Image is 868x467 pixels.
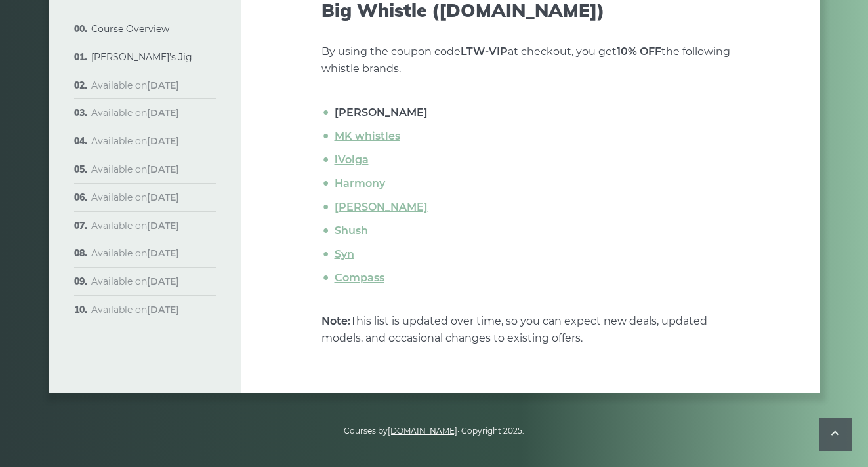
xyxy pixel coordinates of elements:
a: [DOMAIN_NAME] [388,426,457,436]
a: [PERSON_NAME]’s Jig [91,51,192,63]
p: This list is updated over time, so you can expect new deals, updated models, and occasional chang... [321,313,740,347]
strong: [DATE] [147,304,179,315]
span: Available on [91,247,179,259]
a: Compass [335,272,384,284]
span: Available on [91,304,179,315]
span: Available on [91,107,179,119]
strong: [DATE] [147,247,179,259]
strong: Note: [321,315,350,327]
span: Available on [91,275,179,287]
strong: [DATE] [147,163,179,175]
a: Course Overview [91,23,169,35]
p: Courses by · Copyright 2025. [64,424,804,437]
a: Harmony [335,177,385,190]
strong: [DATE] [147,79,179,91]
strong: [DATE] [147,192,179,203]
strong: 10% OFF [617,45,661,58]
span: Available on [91,163,179,175]
span: Available on [91,135,179,147]
span: Available on [91,220,179,232]
a: MK whistles [335,130,400,142]
strong: [DATE] [147,220,179,232]
strong: [DATE] [147,107,179,119]
a: [PERSON_NAME] [335,106,428,119]
a: [PERSON_NAME] [335,201,428,213]
a: Shush [335,224,368,237]
span: Available on [91,192,179,203]
a: Syn [335,248,354,260]
span: Available on [91,79,179,91]
strong: [DATE] [147,275,179,287]
a: iVolga [335,153,369,166]
p: By using the coupon code at checkout, you get the following whistle brands. [321,43,740,77]
strong: LTW-VIP [461,45,508,58]
strong: [DATE] [147,135,179,147]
